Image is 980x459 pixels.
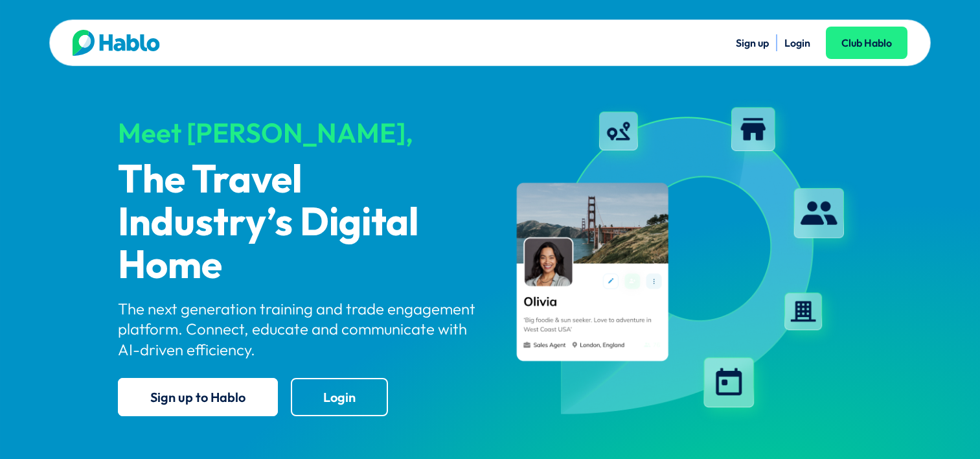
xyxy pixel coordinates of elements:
[736,36,769,49] a: Sign up
[826,27,907,59] a: Club Hablo
[73,30,160,56] img: Hablo logo main 2
[118,159,479,288] p: The Travel Industry’s Digital Home
[291,378,388,416] a: Login
[118,378,278,416] a: Sign up to Hablo
[784,36,810,49] a: Login
[118,299,479,360] p: The next generation training and trade engagement platform. Connect, educate and communicate with...
[501,97,863,427] img: hablo-profile-image
[118,118,479,148] div: Meet [PERSON_NAME],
